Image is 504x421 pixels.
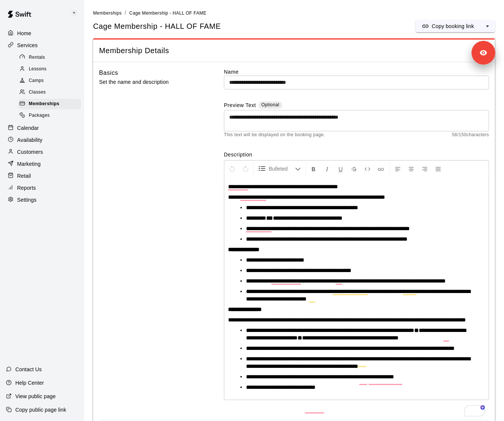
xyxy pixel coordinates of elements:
span: Rentals [29,54,45,61]
nav: breadcrumb [93,9,495,17]
a: Settings [6,194,78,205]
div: Keith Brooks [68,6,84,21]
div: Lessons [18,64,81,74]
button: Copy booking link [416,20,480,32]
button: Format Strikethrough [348,162,360,176]
a: Camps [18,75,84,87]
label: Preview Text [224,101,256,110]
li: / [125,9,126,17]
button: Formatting Options [255,162,304,176]
a: Memberships [18,98,84,110]
p: Set the name and description [99,77,200,87]
p: Home [17,30,31,37]
p: Marketing [17,160,41,168]
button: Center Align [405,162,418,176]
p: Contact Us [15,366,42,373]
div: To enrich screen reader interactions, please activate Accessibility in Grammarly extension settings [224,177,489,400]
span: Lessons [29,65,47,73]
a: Reports [6,182,78,193]
span: Optional [261,102,279,107]
span: This text will be displayed on the booking page. [224,131,325,139]
p: Copy booking link [432,22,474,30]
a: Classes [18,87,84,98]
img: Keith Brooks [70,9,79,18]
span: Membership Details [99,46,489,56]
button: Justify Align [432,162,445,176]
p: Retail [17,172,31,180]
button: Insert Code [361,162,374,176]
span: Memberships [29,100,59,108]
div: Rentals [18,52,81,63]
p: Customers [17,148,43,156]
button: Undo [226,162,239,176]
a: Rentals [18,52,84,63]
span: Cage Membership - HALL OF FAME [93,21,221,31]
a: Availability [6,134,78,146]
span: Packages [29,112,50,119]
div: split button [416,20,495,32]
span: Bulleted List [269,165,295,173]
button: Right Align [418,162,431,176]
span: Camps [29,77,44,85]
div: Camps [18,76,81,86]
a: Customers [6,146,78,158]
span: Classes [29,89,46,96]
span: Memberships [93,10,122,16]
a: Memberships [93,10,122,16]
a: Services [6,40,78,51]
button: Format Bold [307,162,320,176]
a: Home [6,28,78,39]
p: Calendar [17,124,39,132]
button: Format Italics [321,162,334,176]
span: Cage Membership - HALL OF FAME [129,10,206,16]
p: View public page [15,393,56,400]
button: select merge strategy [480,20,495,32]
p: Settings [17,196,37,204]
a: Lessons [18,63,84,75]
p: Services [17,42,38,49]
label: Name [224,68,489,76]
a: Retail [6,170,78,181]
div: Classes [18,87,81,98]
div: Memberships [18,99,81,109]
a: Packages [18,110,84,122]
a: Marketing [6,158,78,170]
button: Format Underline [334,162,347,176]
p: Reports [17,184,36,192]
span: 58 / 150 characters [452,131,489,139]
button: Redo [239,162,252,176]
div: Packages [18,110,81,121]
button: Insert Link [375,162,387,176]
p: Availability [17,136,43,144]
a: Calendar [6,122,78,134]
p: Help Center [15,379,44,387]
label: Description [224,151,489,158]
h6: Basics [99,68,118,78]
p: Copy public page link [15,406,66,414]
button: Left Align [391,162,404,176]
